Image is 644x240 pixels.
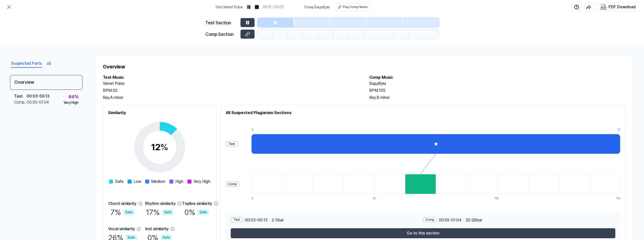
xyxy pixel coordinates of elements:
[108,201,136,207] div: Chord similarity
[336,3,371,11] button: Play Comp Music
[226,110,620,116] h2: All Suspected Plagiarism Sections
[182,201,212,207] div: Topline similarity
[151,179,165,185] span: Medium
[197,209,209,215] div: Safe
[226,141,238,146] div: Test
[10,75,83,90] div: Overview
[304,5,330,10] span: Comp . Бадабум
[369,81,626,87] h2: Бадабум
[423,217,437,222] div: Comp
[123,209,135,215] div: Safe
[373,196,404,201] div: 41
[27,93,50,99] div: 00:03 - 00:13
[11,60,42,68] button: Suspected Parts
[251,196,282,201] div: 5
[586,5,591,10] img: share
[439,217,461,223] span: 00:55 - 01:04
[215,5,243,10] span: Test . Velvet Pulse
[343,5,368,9] div: Play Comp Music
[103,74,359,81] h2: Test Music
[160,142,168,152] span: %
[246,5,251,10] img: pause
[145,201,176,207] div: Rhythm similarity
[245,217,267,223] span: 00:03 - 00:13
[146,207,174,218] div: 17 %
[103,88,359,94] div: BPM. 92
[27,99,49,105] div: 00:55 - 01:04
[263,5,284,10] div: 00:11 / 01:07
[600,4,607,10] img: PDF Download
[103,81,359,87] h2: Velvet Pulse
[466,217,482,223] span: 25 - 28 bar
[369,88,626,94] div: BPM. 105
[162,209,174,215] div: Safe
[184,207,209,218] div: 0 %
[494,196,525,201] div: 78
[115,179,124,185] span: Safe
[193,179,210,185] span: Very High
[134,179,141,185] span: Low
[14,99,27,105] div: Comp .
[617,127,620,132] div: 13
[231,217,243,222] div: Test
[47,60,51,68] button: All
[205,31,237,38] div: Comp Section
[68,93,78,100] div: 64 %
[616,196,620,201] div: 114
[251,127,617,132] div: 3
[64,100,78,105] div: Very High
[369,95,626,101] div: Key. B minor
[272,217,284,223] span: 2 - 5 bar
[151,140,168,154] div: 12
[110,207,135,218] div: 7 %
[103,63,626,70] h1: Overview
[226,182,239,187] div: Comp
[599,3,637,11] button: PDF Download
[574,5,579,10] img: help
[14,93,27,99] div: Test .
[205,19,237,26] div: Test Section
[254,5,259,10] img: stop
[145,226,169,232] div: Inst similarity
[108,226,135,232] div: Vocal similarity
[175,179,183,185] span: High
[103,95,359,101] div: Key. A minor
[231,228,615,238] button: Go to this section
[108,110,211,116] h2: Similarity
[609,4,636,10] div: PDF Download
[369,74,626,81] h2: Comp Music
